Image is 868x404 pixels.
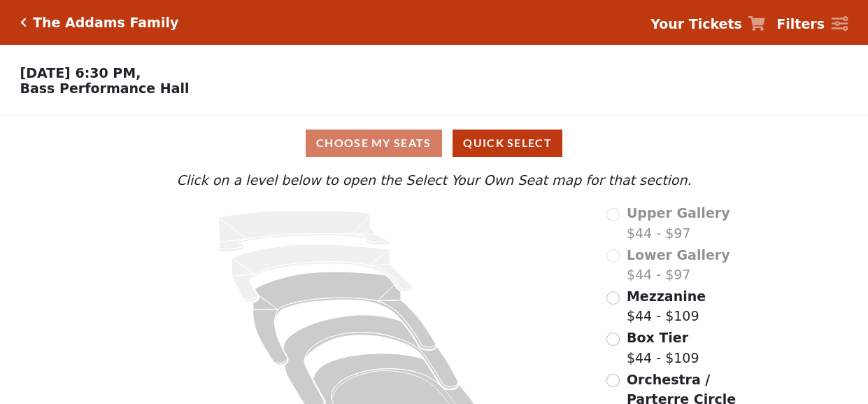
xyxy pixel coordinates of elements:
[232,244,413,302] path: Lower Gallery - Seats Available: 0
[627,203,730,243] label: $44 - $97
[776,14,848,34] a: Filters
[627,330,688,345] span: Box Tier
[627,205,730,221] span: Upper Gallery
[650,16,742,32] strong: Your Tickets
[627,247,730,263] span: Lower Gallery
[219,211,390,252] path: Upper Gallery - Seats Available: 0
[627,328,699,368] label: $44 - $109
[650,14,765,34] a: Your Tickets
[33,15,178,31] h5: The Addams Family
[20,18,27,27] a: Click here to go back to filters
[627,286,706,326] label: $44 - $109
[627,288,706,304] span: Mezzanine
[776,16,825,32] strong: Filters
[453,130,562,157] button: Quick Select
[118,170,749,190] p: Click on a level below to open the Select Your Own Seat map for that section.
[627,245,730,285] label: $44 - $97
